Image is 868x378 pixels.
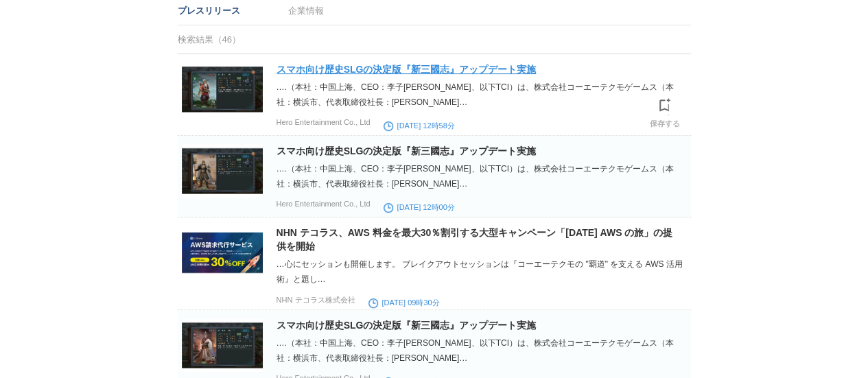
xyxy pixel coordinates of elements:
img: 45365-91-6b0e52226ab5840d3809ecd3386f4aba-1920x960.jpg [182,226,263,279]
a: スマホ向け歴史SLGの決定版『新三國志』アップデート実施 [277,145,537,156]
img: 36746-155-83a580efe9b6e455ab99051931f52107-951x535.png [182,318,263,372]
p: NHN テコラス株式会社 [277,295,355,305]
time: [DATE] 12時00分 [384,203,454,211]
a: 企業情報 [288,5,324,16]
div: …心にセッションも開催します。 ブレイクアウトセッションは『コーエーテクモの "覇道" を支える AWS 活用術』と題し… [277,257,688,287]
p: Hero Entertainment Co., Ltd [277,118,371,126]
time: [DATE] 12時58分 [384,121,454,130]
div: ….（本社：中国上海、CEO：李子[PERSON_NAME]、以下TCI）は、株式会社コーエーテクモゲームス（本社：横浜市、代表取締役社長：[PERSON_NAME]… [277,335,688,366]
p: Hero Entertainment Co., Ltd [277,200,371,208]
a: NHN テコラス、AWS 料金を最大30％割引する大型キャンペーン「[DATE] AWS の旅」の提供を開始 [277,227,673,252]
img: 36746-156-8dd4d82a25c7ba76a07d69ab3049830e-951x535.png [182,144,263,198]
img: 36746-157-89a82104dd70c7b14216a77e74929c96-1268x715.png [182,62,263,116]
a: スマホ向け歴史SLGの決定版『新三國志』アップデート実施 [277,320,537,331]
a: 保存する [650,94,680,128]
div: 検索結果（46） [178,25,691,54]
a: スマホ向け歴史SLGの決定版『新三國志』アップデート実施 [277,64,537,75]
a: プレスリリース [178,5,240,16]
div: ….（本社：中国上海、CEO：李子[PERSON_NAME]、以下TCI）は、株式会社コーエーテクモゲームス（本社：横浜市、代表取締役社長：[PERSON_NAME]… [277,80,688,110]
div: ….（本社：中国上海、CEO：李子[PERSON_NAME]、以下TCI）は、株式会社コーエーテクモゲームス（本社：横浜市、代表取締役社長：[PERSON_NAME]… [277,161,688,191]
time: [DATE] 09時30分 [368,298,439,307]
